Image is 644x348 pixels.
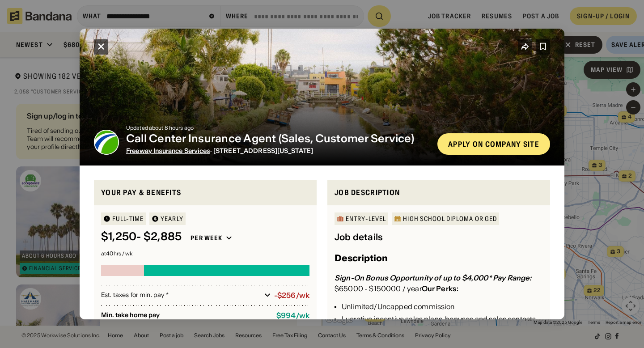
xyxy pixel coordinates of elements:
[101,251,309,256] div: at 40 hrs / wk
[101,311,269,320] div: Min. take home pay
[335,187,543,198] div: Job Description
[112,216,144,222] div: Full-time
[161,216,183,222] div: YEARLY
[342,314,543,324] div: Lucrative incentive sales plans, bonuses and sales contests
[276,311,309,320] div: $ 994 / wk
[342,301,543,312] div: Unlimited/Uncapped commission
[94,130,119,155] img: Freeway Insurance Services logo
[126,125,430,131] div: Updated about 8 hours ago
[101,291,261,300] div: Est. taxes for min. pay *
[274,291,309,300] div: -$256/wk
[493,273,532,282] em: Pay Range:
[101,230,182,243] div: $ 1,250 - $2,885
[126,147,430,155] div: · [STREET_ADDRESS][US_STATE]
[191,234,222,242] div: Per week
[101,187,309,198] div: Your pay & benefits
[126,132,430,145] div: Call Center Insurance Agent (Sales, Customer Service)
[403,216,497,222] div: High School Diploma or GED
[346,216,386,222] div: Entry-Level
[335,230,383,244] div: Job details
[335,272,543,294] div: $65000 - $150000 / year
[422,284,459,293] div: Our Perks:
[126,147,210,155] span: Freeway Insurance Services
[335,251,388,265] h3: Description
[448,140,539,148] div: Apply on company site
[335,273,491,282] em: Sign-On Bonus Opportunity of up to $4,000*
